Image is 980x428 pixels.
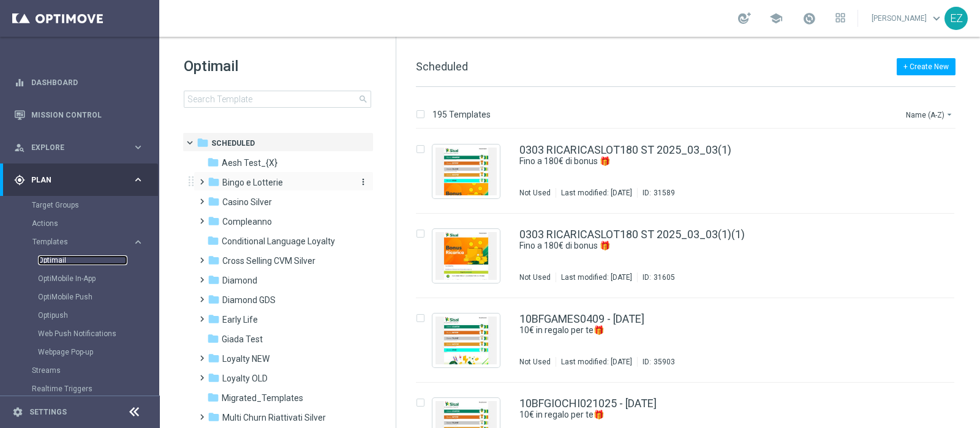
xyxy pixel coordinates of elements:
span: Migrated_Templates [222,392,303,404]
div: Not Used [519,357,551,367]
button: person_search Explore keyboard_arrow_right [13,143,145,152]
a: 10€ in regalo per te🎁 [519,325,875,336]
div: 31605 [654,272,675,282]
i: arrow_drop_down [944,110,954,119]
a: 0303 RICARICASLOT180 ST 2025_03_03(1)(1) [519,229,745,240]
div: Realtime Triggers [32,380,158,398]
div: Press SPACE to select this row. [404,298,978,383]
p: 195 Templates [432,109,491,120]
i: more_vert [358,177,368,187]
i: folder [207,156,219,168]
i: keyboard_arrow_right [132,236,144,248]
span: search [358,94,368,104]
button: Templates keyboard_arrow_right [32,237,145,247]
a: Realtime Triggers [32,384,127,394]
a: 10BFGAMES0409 - [DATE] [519,313,644,325]
a: 10BFGIOCHI021025 - [DATE] [519,398,657,409]
a: Streams [32,366,127,375]
a: OptiMobile Push [38,292,127,302]
span: Diamond GDS [222,295,276,306]
div: ID: [637,272,675,282]
button: Name (A-Z)arrow_drop_down [905,107,956,122]
span: Bingo e Lotterie [222,177,283,188]
div: 10€ in regalo per te🎁 [519,325,903,336]
span: Early Life [222,314,258,325]
i: folder [208,215,220,227]
div: Templates [32,233,158,361]
div: OptiMobile Push [38,288,158,306]
a: Webpage Pop-up [38,347,127,357]
input: Search Template [184,91,371,108]
span: Loyalty OLD [222,373,268,384]
div: 35903 [654,357,675,367]
i: folder [208,313,220,325]
div: Last modified: [DATE] [556,272,637,282]
a: Mission Control [31,99,144,131]
a: Optipush [38,310,127,320]
div: Optimail [38,251,158,269]
button: Mission Control [13,110,145,120]
a: Web Push Notifications [38,329,127,339]
span: school [769,12,783,25]
i: folder [208,176,220,188]
a: 10€ in regalo per te🎁 [519,409,875,421]
div: Not Used [519,188,551,198]
span: Scheduled [211,138,255,149]
a: Fino a 180€ di bonus 🎁​ [519,156,875,167]
div: Last modified: [DATE] [556,357,637,367]
i: keyboard_arrow_right [132,174,144,186]
i: folder [207,235,219,247]
div: Plan [14,175,132,186]
span: Templates [32,238,120,246]
div: Last modified: [DATE] [556,188,637,198]
div: Templates [32,238,132,246]
a: Optimail [38,255,127,265]
i: folder [207,332,219,345]
i: folder [208,372,220,384]
div: gps_fixed Plan keyboard_arrow_right [13,175,145,185]
a: Target Groups [32,200,127,210]
button: + Create New [897,58,956,75]
span: Explore [31,144,132,151]
h1: Optimail [184,56,371,76]
div: Actions [32,214,158,233]
a: [PERSON_NAME]keyboard_arrow_down [870,9,944,28]
div: 10€ in regalo per te🎁 [519,409,903,421]
span: Scheduled [416,60,468,73]
i: folder [208,352,220,364]
div: ID: [637,188,675,198]
span: Cross Selling CVM Silver [222,255,315,266]
i: folder [208,411,220,423]
span: Conditional Language Loyalty [222,236,335,247]
span: Loyalty NEW [222,353,269,364]
img: 35903.jpeg [435,317,497,364]
div: Optipush [38,306,158,325]
span: Giada Test [222,334,263,345]
div: OptiMobile In-App [38,269,158,288]
div: Dashboard [14,66,144,99]
div: ID: [637,357,675,367]
div: Mission Control [14,99,144,131]
div: Fino a 180€ di bonus 🎁​ [519,156,903,167]
div: Target Groups [32,196,158,214]
i: gps_fixed [14,175,25,186]
a: Actions [32,219,127,228]
button: equalizer Dashboard [13,78,145,88]
a: Fino a 180€ di bonus 🎁​ [519,240,875,252]
a: Dashboard [31,66,144,99]
i: person_search [14,142,25,153]
div: EZ [944,7,968,30]
div: Not Used [519,272,551,282]
i: folder [207,391,219,404]
img: 31605.jpeg [435,232,497,280]
div: Streams [32,361,158,380]
span: Compleanno [222,216,272,227]
span: Casino Silver [222,197,272,208]
i: folder [208,195,220,208]
i: folder [208,254,220,266]
i: settings [12,407,23,418]
a: Settings [29,408,67,416]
